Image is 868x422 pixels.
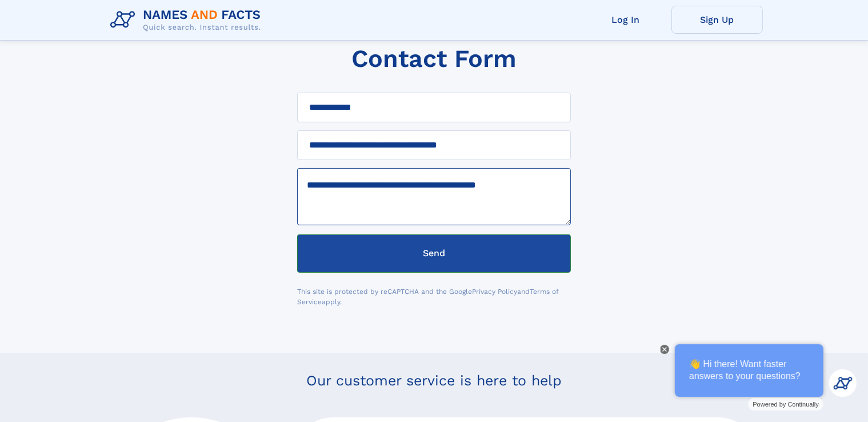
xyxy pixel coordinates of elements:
[106,353,763,409] p: Our customer service is here to help
[753,401,819,408] span: Powered by Continually
[662,347,667,352] img: Close
[472,288,517,296] a: Privacy Policy
[297,288,559,306] a: Terms of Service
[675,344,823,397] div: 👋 Hi there! Want faster answers to your questions?
[748,398,823,411] a: Powered by Continually
[671,6,763,34] a: Sign Up
[106,5,270,35] img: Logo Names and Facts
[580,6,671,34] a: Log In
[297,286,571,307] div: This site is protected by reCAPTCHA and the Google and apply.
[351,45,517,73] h1: Contact Form
[829,369,857,397] img: Kevin
[297,234,571,273] button: Send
